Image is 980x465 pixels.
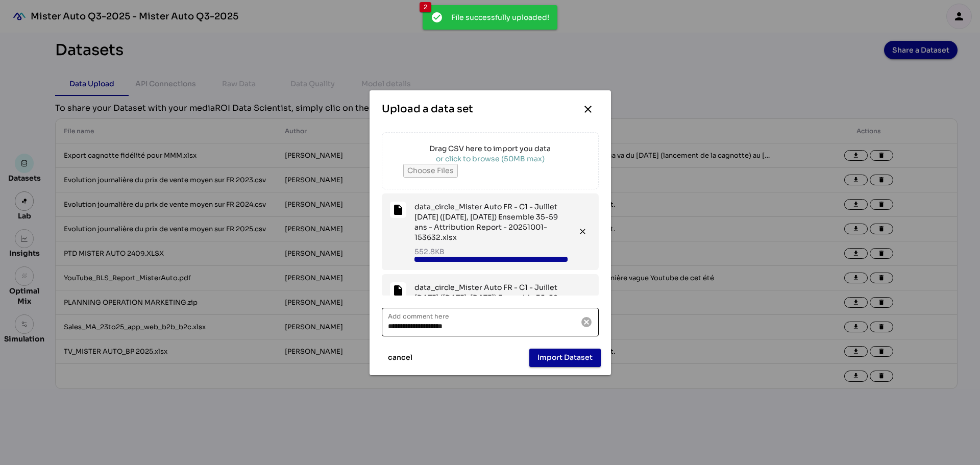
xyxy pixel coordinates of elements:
[403,154,577,164] div: or click to browse (50MB max)
[388,308,574,336] input: Add comment here
[582,103,594,115] i: close
[580,316,593,328] i: Clear
[390,202,406,218] i: insert_drive_file
[529,349,601,367] button: Import Dataset
[578,227,587,236] i: close
[414,247,445,257] div: 552.8KB
[431,11,443,23] i: check_circle
[382,102,473,116] div: Upload a data set
[537,351,593,363] span: Import Dataset
[420,2,431,12] div: 2
[388,351,412,363] span: cancel
[380,349,421,367] button: cancel
[403,143,577,154] div: Drag CSV here to import you data
[390,282,406,299] i: insert_drive_file
[451,8,549,27] div: File successfully uploaded!
[414,282,568,323] div: data_circle_Mister Auto FR - C1 - Juillet [DATE] ([DATE], [DATE]) Ensemble 35-59 ans - Performanc...
[414,202,568,242] div: data_circle_Mister Auto FR - C1 - Juillet [DATE] ([DATE], [DATE]) Ensemble 35-59 ans - Attributio...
